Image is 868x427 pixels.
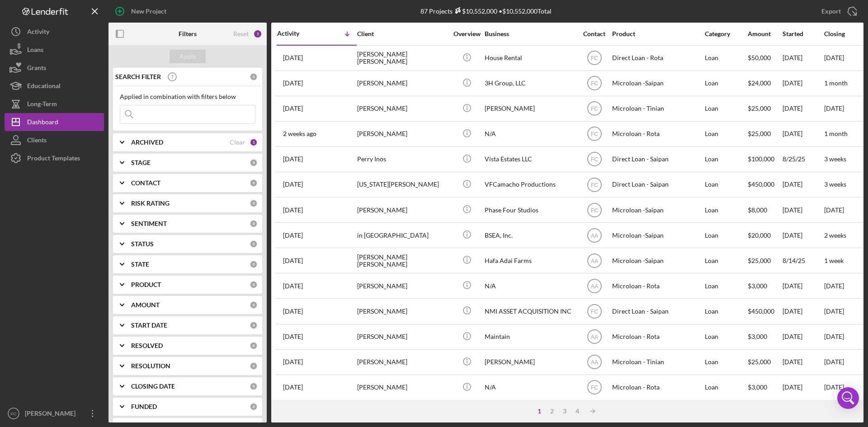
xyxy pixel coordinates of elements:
[357,173,448,197] div: [US_STATE][PERSON_NAME]
[485,350,575,374] div: [PERSON_NAME]
[783,325,823,349] div: [DATE]
[837,387,859,409] div: Open Intercom Messenger
[748,130,771,137] span: $25,000
[357,249,448,272] div: [PERSON_NAME] [PERSON_NAME]
[453,7,497,15] div: $10,552,000
[283,105,303,112] time: 2025-09-17 03:22
[283,54,303,61] time: 2025-09-17 09:58
[612,30,703,38] div: Product
[705,147,747,171] div: Loan
[131,179,160,187] b: CONTACT
[485,223,575,247] div: BSEA, Inc.
[705,299,747,323] div: Loan
[5,77,104,95] button: Educational
[5,95,104,113] button: Long-Term
[131,383,175,390] b: CLOSING DATE
[705,350,747,374] div: Loan
[612,223,703,247] div: Microloan -Saipan
[748,155,774,163] span: $100,000
[179,50,196,63] div: Apply
[705,71,747,95] div: Loan
[824,257,844,264] time: 1 week
[783,30,823,38] div: Started
[577,30,611,38] div: Contact
[283,257,303,264] time: 2025-08-14 05:40
[485,299,575,323] div: NMI ASSET ACQUISITION INC
[824,180,846,188] time: 3 weeks
[612,350,703,374] div: Microloan - Tinian
[591,385,598,391] text: FC
[283,80,303,87] time: 2025-09-17 05:43
[612,71,703,95] div: Microloan -Saipan
[27,95,57,115] div: Long-Term
[824,358,844,366] time: [DATE]
[27,23,49,43] div: Activity
[357,122,448,146] div: [PERSON_NAME]
[783,375,823,399] div: [DATE]
[748,333,767,340] span: $3,000
[783,173,823,197] div: [DATE]
[5,41,104,59] button: Loans
[783,223,823,247] div: [DATE]
[357,97,448,121] div: [PERSON_NAME]
[558,408,571,415] div: 3
[824,206,844,214] time: [DATE]
[283,155,303,163] time: 2025-08-29 00:55
[250,138,258,146] div: 1
[420,7,552,15] div: 87 Projects • $10,552,000 Total
[705,122,747,146] div: Loan
[179,30,197,38] b: Filters
[590,283,598,289] text: AA
[705,325,747,349] div: Loan
[705,173,747,197] div: Loan
[748,307,774,315] span: $450,000
[283,282,303,290] time: 2025-08-10 23:09
[485,97,575,121] div: [PERSON_NAME]
[131,261,149,268] b: STATE
[783,198,823,222] div: [DATE]
[748,257,771,264] span: $25,000
[612,325,703,349] div: Microloan - Rota
[250,403,258,411] div: 0
[783,350,823,374] div: [DATE]
[27,77,61,97] div: Educational
[591,309,598,315] text: FC
[705,30,747,38] div: Category
[748,206,767,214] span: $8,000
[131,281,161,288] b: PRODUCT
[131,342,163,349] b: RESOLVED
[546,408,558,415] div: 2
[485,375,575,399] div: N/A
[824,333,844,340] time: [DATE]
[5,149,104,167] button: Product Templates
[250,179,258,187] div: 0
[783,122,823,146] div: [DATE]
[705,274,747,298] div: Loan
[250,240,258,248] div: 0
[250,301,258,309] div: 0
[233,30,249,38] div: Reset
[783,249,823,272] div: 8/14/25
[283,333,303,340] time: 2025-07-25 02:15
[5,113,104,131] button: Dashboard
[824,231,846,239] time: 2 weeks
[748,54,771,61] span: $50,000
[612,249,703,272] div: Microloan -Saipan
[5,59,104,77] a: Grants
[591,80,598,87] text: FC
[131,2,166,20] div: New Project
[824,383,844,391] time: [DATE]
[485,30,575,38] div: Business
[357,46,448,70] div: [PERSON_NAME] [PERSON_NAME]
[612,274,703,298] div: Microloan - Rota
[5,23,104,41] a: Activity
[131,240,154,248] b: STATUS
[250,362,258,370] div: 0
[824,130,848,137] time: 1 month
[108,2,175,20] button: New Project
[131,362,170,370] b: RESOLUTION
[705,223,747,247] div: Loan
[27,113,58,133] div: Dashboard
